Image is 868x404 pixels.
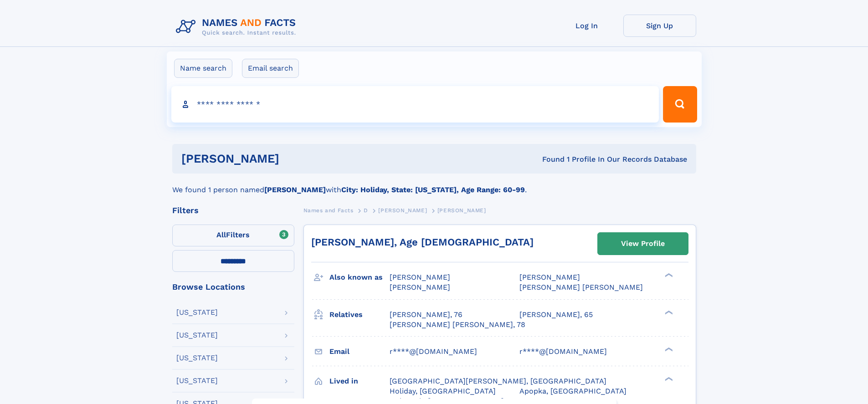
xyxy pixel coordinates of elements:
[176,377,218,384] div: [US_STATE]
[364,205,368,216] a: D
[264,185,326,194] b: [PERSON_NAME]
[623,15,696,37] a: Sign Up
[378,207,427,214] span: [PERSON_NAME]
[621,233,665,254] div: View Profile
[437,207,486,214] span: [PERSON_NAME]
[329,307,390,322] h3: Relatives
[172,15,303,39] img: Logo Names and Facts
[390,387,496,395] span: Holiday, [GEOGRAPHIC_DATA]
[663,86,697,123] button: Search Button
[663,272,673,278] div: ❯
[242,59,299,78] label: Email search
[172,225,294,246] label: Filters
[341,185,525,194] b: City: Holiday, State: [US_STATE], Age Range: 60-99
[329,373,390,389] h3: Lived in
[519,283,643,291] span: [PERSON_NAME] [PERSON_NAME]
[390,283,450,291] span: [PERSON_NAME]
[172,283,294,291] div: Browse Locations
[216,230,226,239] span: All
[378,205,427,216] a: [PERSON_NAME]
[176,354,218,362] div: [US_STATE]
[390,377,606,385] span: [GEOGRAPHIC_DATA][PERSON_NAME], [GEOGRAPHIC_DATA]
[176,332,218,339] div: [US_STATE]
[598,233,688,255] a: View Profile
[303,205,354,216] a: Names and Facts
[663,346,673,352] div: ❯
[329,270,390,285] h3: Also known as
[172,174,696,195] div: We found 1 person named with .
[171,86,659,123] input: search input
[390,320,525,330] a: [PERSON_NAME] [PERSON_NAME], 78
[172,206,294,215] div: Filters
[519,310,593,320] a: [PERSON_NAME], 65
[364,207,368,214] span: D
[329,344,390,359] h3: Email
[550,15,623,37] a: Log In
[390,273,450,281] span: [PERSON_NAME]
[311,236,534,248] a: [PERSON_NAME], Age [DEMOGRAPHIC_DATA]
[174,59,232,78] label: Name search
[663,309,673,315] div: ❯
[519,387,627,395] span: Apopka, [GEOGRAPHIC_DATA]
[663,376,673,382] div: ❯
[519,273,580,281] span: [PERSON_NAME]
[390,310,462,320] a: [PERSON_NAME], 76
[176,309,218,316] div: [US_STATE]
[181,153,411,164] h1: [PERSON_NAME]
[411,154,687,164] div: Found 1 Profile In Our Records Database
